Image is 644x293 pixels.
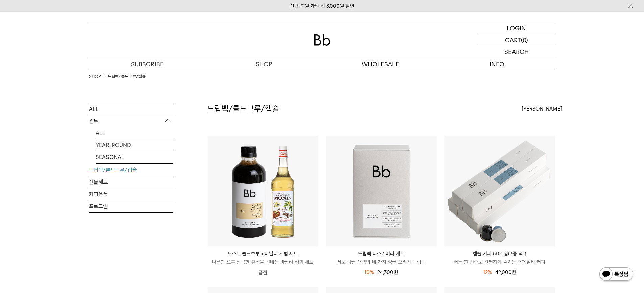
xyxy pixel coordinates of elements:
p: CART [505,34,521,46]
a: 선물세트 [89,176,173,188]
span: 원 [512,269,516,275]
a: 드립백/콜드브루/캡슐 [108,73,146,80]
img: 로고 [314,34,330,46]
img: 캡슐 커피 50개입(3종 택1) [444,136,555,246]
a: 드립백 디스커버리 세트 서로 다른 매력의 네 가지 싱글 오리진 드립백 [326,250,437,266]
a: SHOP [206,58,322,70]
a: LOGIN [478,22,555,34]
a: 드립백/콜드브루/캡슐 [89,164,173,176]
span: 42,000 [495,269,516,275]
a: ALL [96,127,173,139]
img: 카카오톡 채널 1:1 채팅 버튼 [599,267,634,283]
h2: 드립백/콜드브루/캡슐 [207,103,279,115]
a: YEAR-ROUND [96,139,173,151]
a: 프로그램 [89,200,173,212]
p: 품절 [208,266,318,279]
p: 드립백 디스커버리 세트 [326,250,437,258]
span: 원 [393,269,398,275]
div: 12% [483,268,492,276]
p: 토스트 콜드브루 x 바닐라 시럽 세트 [208,250,318,258]
p: SEARCH [504,46,529,58]
a: 신규 회원 가입 시 3,000원 할인 [290,3,354,9]
p: INFO [439,58,555,70]
img: 토스트 콜드브루 x 바닐라 시럽 세트 [208,136,318,246]
p: WHOLESALE [322,58,439,70]
a: 캡슐 커피 50개입(3종 택1) 버튼 한 번으로 간편하게 즐기는 스페셜티 커피 [444,250,555,266]
a: SUBSCRIBE [89,58,206,70]
a: ALL [89,103,173,115]
p: 나른한 오후 달콤한 휴식을 건네는 바닐라 라떼 세트 [208,258,318,266]
a: 커피용품 [89,188,173,200]
p: LOGIN [507,22,526,34]
div: 10% [364,268,374,276]
a: CART (0) [478,34,555,46]
img: 드립백 디스커버리 세트 [326,136,437,246]
span: [PERSON_NAME] [522,105,562,113]
a: SEASONAL [96,151,173,163]
p: (0) [521,34,528,46]
a: SHOP [89,73,101,80]
a: 토스트 콜드브루 x 바닐라 시럽 세트 나른한 오후 달콤한 휴식을 건네는 바닐라 라떼 세트 [208,250,318,266]
p: 원두 [89,115,173,127]
p: 서로 다른 매력의 네 가지 싱글 오리진 드립백 [326,258,437,266]
p: 버튼 한 번으로 간편하게 즐기는 스페셜티 커피 [444,258,555,266]
span: 24,300 [377,269,398,275]
p: 캡슐 커피 50개입(3종 택1) [444,250,555,258]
